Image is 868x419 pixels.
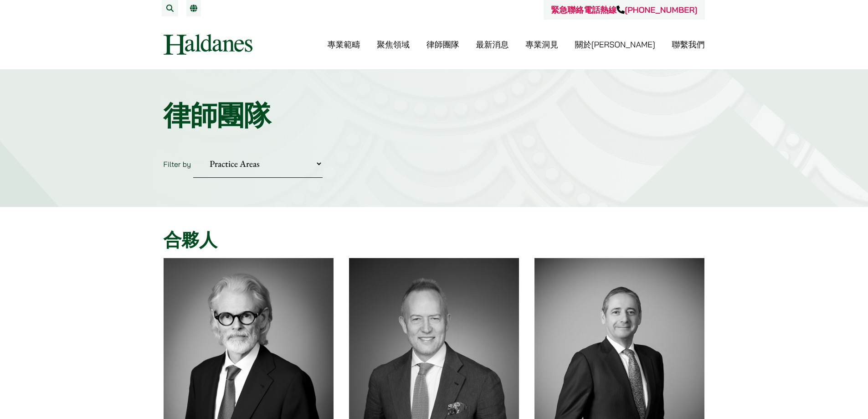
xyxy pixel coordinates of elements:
[327,39,360,50] a: 專業範疇
[164,34,252,55] img: Logo of Haldanes
[164,99,705,132] h1: 律師團隊
[190,5,197,12] a: 繁
[426,39,459,50] a: 律師團隊
[164,160,191,169] label: Filter by
[525,39,558,50] a: 專業洞見
[551,5,697,15] a: 緊急聯絡電話熱線[PHONE_NUMBER]
[672,39,705,50] a: 聯繫我們
[476,39,508,50] a: 最新消息
[575,39,655,50] a: 關於[PERSON_NAME]
[377,39,410,50] a: 聚焦領域
[164,229,705,251] h2: 合夥人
